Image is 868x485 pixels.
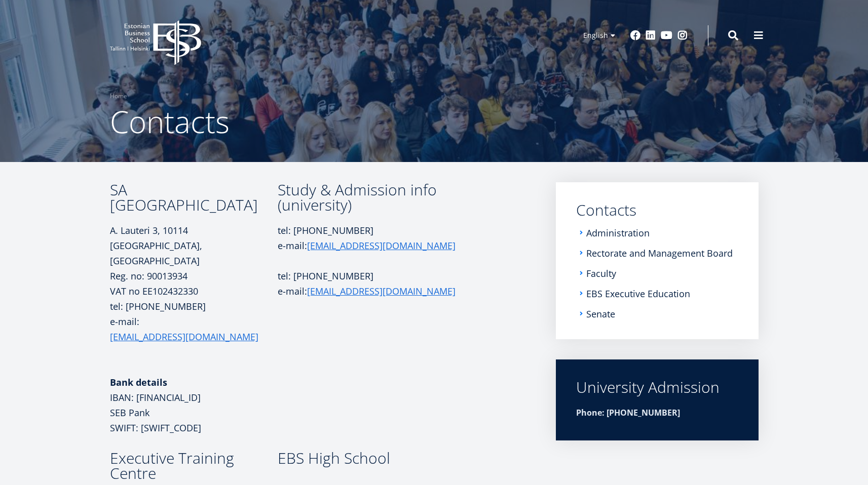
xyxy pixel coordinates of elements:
[630,30,640,41] a: Facebook
[110,223,278,284] p: A. Lauteri 3, 10114 [GEOGRAPHIC_DATA], [GEOGRAPHIC_DATA] Reg. no: 90013934
[278,223,470,253] p: tel: [PHONE_NUMBER] e-mail:
[278,182,470,213] h3: Study & Admission info (university)
[576,203,738,218] a: Contacts
[110,329,258,344] a: [EMAIL_ADDRESS][DOMAIN_NAME]
[307,284,456,299] a: [EMAIL_ADDRESS][DOMAIN_NAME]
[646,30,656,41] a: Linkedin
[586,228,650,238] a: Administration
[110,375,278,435] p: IBAN: [FINANCIAL_ID] SEB Pank SWIFT: [SWIFT_CODE]
[110,182,278,213] h3: SA [GEOGRAPHIC_DATA]
[307,238,456,253] a: [EMAIL_ADDRESS][DOMAIN_NAME]
[110,91,127,101] a: Home
[278,284,470,299] p: e-mail:
[576,407,680,418] strong: Phone: [PHONE_NUMBER]
[110,284,278,299] p: VAT no EE102432330
[586,268,616,278] a: Faculty
[677,30,688,41] a: Instagram
[278,268,470,284] p: tel: [PHONE_NUMBER]
[661,30,672,41] a: Youtube
[586,289,690,299] a: EBS Executive Education
[278,451,470,466] h3: EBS High School
[576,380,738,395] div: University Admission
[110,299,278,359] p: tel: [PHONE_NUMBER] e-mail:
[586,248,733,258] a: Rectorate and Management Board
[110,101,230,142] span: Contacts
[110,451,278,481] h3: Executive Training Centre
[586,309,615,319] a: Senate
[110,376,167,388] strong: Bank details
